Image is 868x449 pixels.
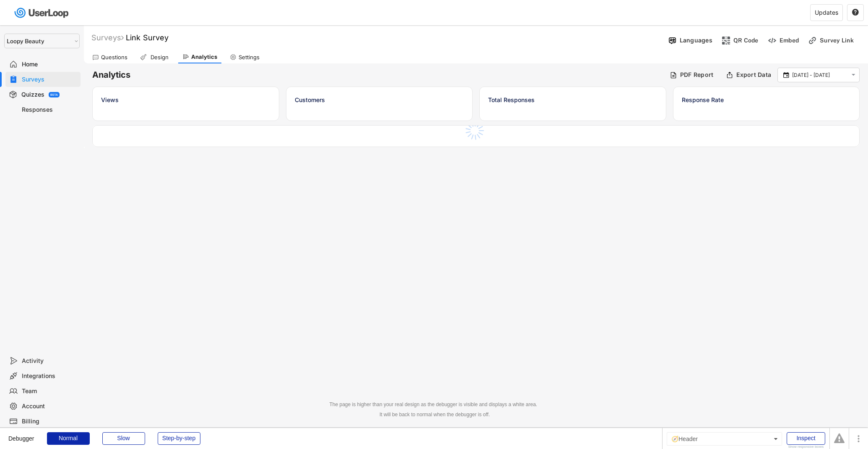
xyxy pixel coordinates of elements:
div: Activity [22,357,77,365]
div: Billing [22,417,77,425]
div: Languages [680,37,712,44]
text:  [852,71,855,79]
div: Embed [780,37,799,44]
div: Debugger [8,428,34,441]
div: Slow [102,432,145,445]
button:  [850,71,857,79]
div: Analytics [191,53,217,60]
div: Inspect [787,432,825,445]
font: Link Survey [126,33,169,42]
div: Survey Link [820,37,862,44]
div: Show responsive boxes [787,445,825,449]
div: Response Rate [682,95,851,104]
div: Quizzes [21,91,44,99]
div: Responses [22,106,77,114]
div: 🧭Header [667,432,782,446]
img: EmbedMinor.svg [768,36,777,45]
div: Account [22,402,77,410]
div: Total Responses [488,95,657,104]
div: Views [101,95,270,104]
img: ShopcodesMajor.svg [722,36,730,45]
div: Design [149,54,170,61]
button:  [852,9,859,16]
img: LinkMinor.svg [808,36,817,45]
input: Select Date Range [792,71,847,79]
h6: Analytics [92,69,663,81]
div: Settings [239,54,260,61]
div: Step-by-step [158,432,200,445]
div: Surveys [91,33,124,42]
div: Surveys [22,76,77,84]
img: Language%20Icon.svg [668,36,677,45]
div: Home [22,60,77,68]
div: Integrations [22,372,77,380]
div: Questions [101,54,127,61]
div: Normal [47,432,90,445]
div: Export Data [736,71,771,79]
div: QR Code [733,37,759,44]
div: Customers [295,95,464,104]
div: BETA [50,93,58,96]
text:  [852,8,859,16]
div: PDF Report [680,71,714,79]
img: userloop-logo-01.svg [13,4,72,21]
div: Team [22,387,77,395]
div: Updates [815,10,838,16]
text:  [783,71,789,79]
button:  [782,71,790,79]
